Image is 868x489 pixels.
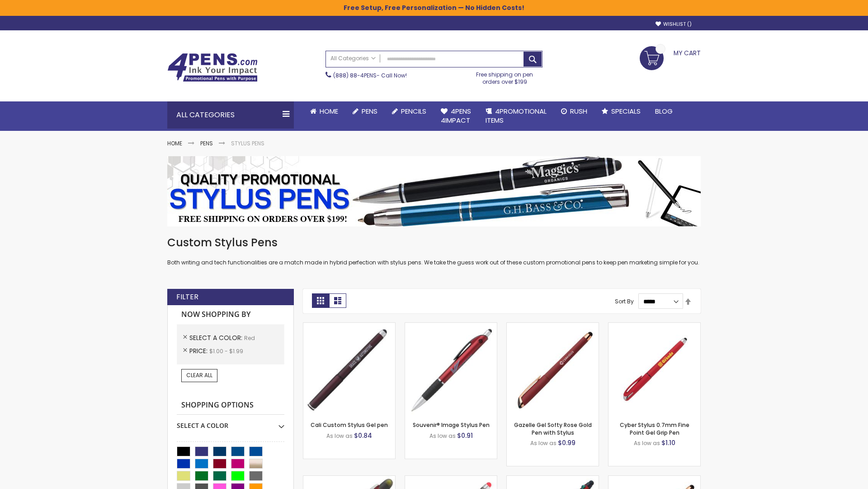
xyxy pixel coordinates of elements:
img: 4Pens Custom Pens and Promotional Products [167,53,258,82]
a: Souvenir® Image Stylus Pen [413,421,490,429]
span: 4Pens 4impact [441,106,471,125]
a: Souvenir® Image Stylus Pen-Red [405,322,497,330]
strong: Grid [312,293,329,308]
a: Specials [594,101,648,121]
a: Pens [200,139,213,147]
a: Blog [648,101,680,121]
div: All Categories [167,101,294,129]
a: Clear All [181,369,217,382]
span: Rush [570,106,587,116]
div: Select A Color [177,415,284,430]
span: Red [244,334,255,342]
div: Free shipping on pen orders over $199 [467,67,543,86]
span: Home [320,106,338,116]
span: All Categories [330,55,376,62]
a: Gazelle Gel Softy Rose Gold Pen with Stylus [514,421,592,436]
img: Souvenir® Image Stylus Pen-Red [405,323,497,415]
span: As low as [429,432,456,440]
a: Cali Custom Stylus Gel pen-Red [303,322,395,330]
a: Pencils [385,101,434,121]
a: Gazelle Gel Softy Rose Gold Pen with Stylus-Red [507,322,599,330]
span: - Call Now! [333,72,407,79]
strong: Filter [176,292,198,302]
a: Orbitor 4 Color Assorted Ink Metallic Stylus Pens-Red [507,475,599,483]
span: $0.91 [457,431,473,440]
a: Rush [554,101,594,121]
a: All Categories [326,51,380,66]
a: Home [303,101,345,121]
a: Cyber Stylus 0.7mm Fine Point Gel Grip Pen [620,421,689,436]
span: Pens [362,106,377,116]
span: Pencils [401,106,426,116]
a: Cyber Stylus 0.7mm Fine Point Gel Grip Pen-Red [609,322,700,330]
img: Gazelle Gel Softy Rose Gold Pen with Stylus-Red [507,323,599,415]
a: Wishlist [656,21,692,28]
span: 4PROMOTIONAL ITEMS [486,106,547,125]
span: Blog [655,106,673,116]
a: Home [167,139,182,147]
a: Cali Custom Stylus Gel pen [311,421,388,429]
label: Sort By [615,297,634,305]
strong: Now Shopping by [177,305,284,324]
span: As low as [326,432,353,440]
span: $0.99 [558,438,576,447]
span: $1.10 [661,438,675,447]
span: Select A Color [189,333,244,342]
span: $1.00 - $1.99 [209,347,243,355]
img: Cyber Stylus 0.7mm Fine Point Gel Grip Pen-Red [609,323,700,415]
span: As low as [634,439,660,447]
strong: Shopping Options [177,396,284,415]
span: $0.84 [354,431,372,440]
div: Both writing and tech functionalities are a match made in hybrid perfection with stylus pens. We ... [167,235,701,267]
img: Cali Custom Stylus Gel pen-Red [303,323,395,415]
a: Islander Softy Gel with Stylus - ColorJet Imprint-Red [405,475,497,483]
a: Gazelle Gel Softy Rose Gold Pen with Stylus - ColorJet-Red [609,475,700,483]
img: Stylus Pens [167,156,701,226]
h1: Custom Stylus Pens [167,235,701,250]
strong: Stylus Pens [231,139,264,147]
span: Specials [611,106,641,116]
a: (888) 88-4PENS [333,72,377,79]
a: Souvenir® Jalan Highlighter Stylus Pen Combo-Red [303,475,395,483]
span: Price [189,346,209,355]
a: 4Pens4impact [434,101,478,131]
span: As low as [530,439,557,447]
a: Pens [345,101,385,121]
span: Clear All [186,371,212,379]
a: 4PROMOTIONALITEMS [478,101,554,131]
